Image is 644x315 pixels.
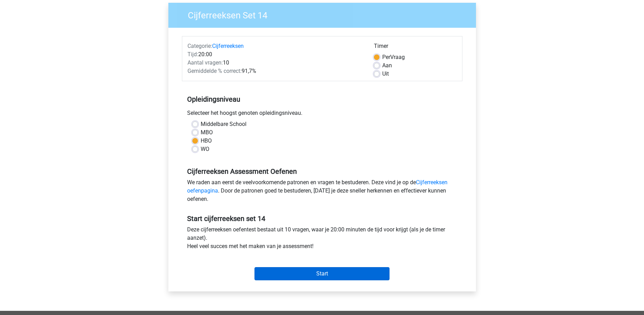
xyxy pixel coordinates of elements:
[254,267,390,280] input: Start
[187,51,198,58] span: Tijd:
[187,68,242,74] span: Gemiddelde % correct:
[201,120,246,128] label: Middelbare School
[382,70,389,78] label: Uit
[182,67,369,75] div: 91,7%
[382,53,405,61] label: Vraag
[187,43,212,49] span: Categorie:
[182,109,462,120] div: Selecteer het hoogst genoten opleidingsniveau.
[182,50,369,59] div: 20:00
[374,42,457,53] div: Timer
[187,59,223,66] span: Aantal vragen:
[201,128,213,137] label: MBO
[187,214,457,223] h5: Start cijferreeksen set 14
[182,178,462,206] div: We raden aan eerst de veelvoorkomende patronen en vragen te bestuderen. Deze vind je op de . Door...
[201,137,212,145] label: HBO
[187,167,457,176] h5: Cijferreeksen Assessment Oefenen
[201,145,209,153] label: WO
[382,61,392,70] label: Aan
[187,92,457,106] h5: Opleidingsniveau
[212,43,244,49] a: Cijferreeksen
[182,59,369,67] div: 10
[179,7,471,21] h3: Cijferreeksen Set 14
[382,54,390,60] span: Per
[182,225,462,253] div: Deze cijferreeksen oefentest bestaat uit 10 vragen, waar je 20:00 minuten de tijd voor krijgt (al...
